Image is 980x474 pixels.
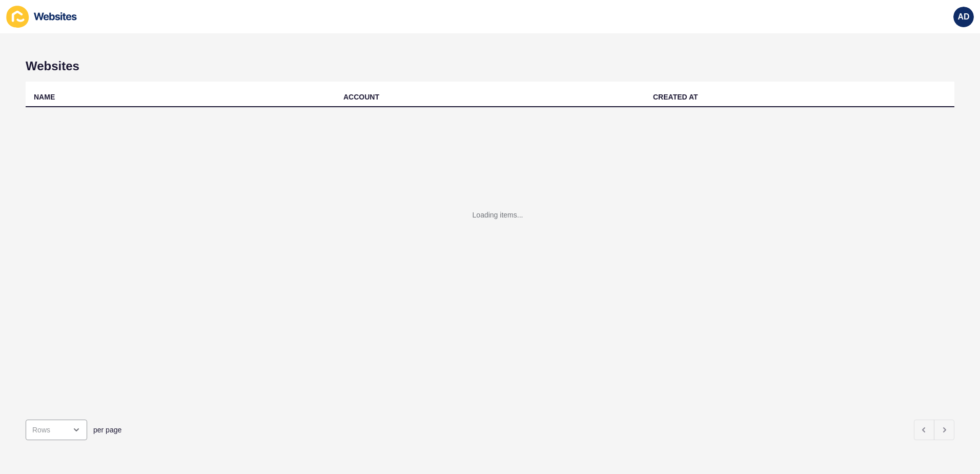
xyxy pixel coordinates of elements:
[93,425,121,435] span: per page
[34,92,55,102] div: NAME
[653,92,698,102] div: CREATED AT
[957,12,969,22] span: AD
[473,210,523,220] div: Loading items...
[26,59,954,73] h1: Websites
[343,92,379,102] div: ACCOUNT
[26,420,87,440] div: open menu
